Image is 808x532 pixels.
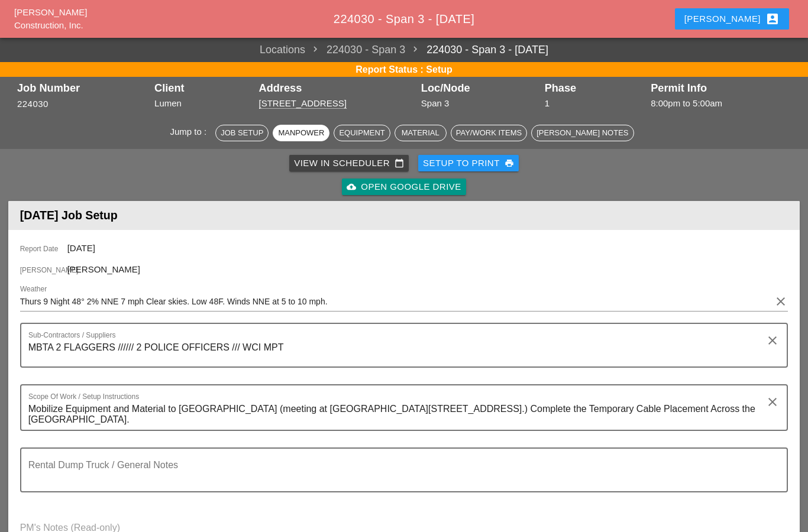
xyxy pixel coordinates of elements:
[28,338,771,366] textarea: Sub-Contractors / Suppliers
[28,400,771,430] textarea: Scope Of Work / Setup Instructions
[342,179,466,195] a: Open Google Drive
[400,127,441,139] div: Material
[423,157,514,170] div: Setup to Print
[347,182,356,192] i: cloud_upload
[305,42,405,58] span: 224030 - Span 3
[456,127,522,139] div: Pay/Work Items
[273,125,329,141] button: Manpower
[289,155,409,171] a: View in Scheduler
[395,125,447,141] button: Material
[765,333,780,348] i: clear
[505,158,514,168] i: print
[334,12,474,25] span: 224030 - Span 3 - [DATE]
[154,82,253,94] div: Client
[20,292,772,311] input: Weather
[774,294,788,309] i: clear
[17,98,49,111] button: 224030
[765,395,780,409] i: clear
[67,264,140,274] span: [PERSON_NAME]
[418,155,519,171] button: Setup to Print
[545,97,645,111] div: 1
[684,12,780,26] div: [PERSON_NAME]
[536,127,628,139] div: [PERSON_NAME] Notes
[294,157,404,170] div: View in Scheduler
[334,125,390,141] button: Equipment
[765,12,780,26] i: account_box
[20,265,67,275] span: [PERSON_NAME]
[545,82,645,94] div: Phase
[451,125,527,141] button: Pay/Work Items
[221,127,263,139] div: Job Setup
[675,8,789,30] button: [PERSON_NAME]
[8,201,800,230] header: [DATE] Job Setup
[405,42,548,58] a: 224030 - Span 3 - [DATE]
[278,127,324,139] div: Manpower
[28,463,771,491] textarea: Rental Dump Truck / General Notes
[170,126,211,137] span: Jump to :
[14,7,87,31] a: [PERSON_NAME] Construction, Inc.
[531,125,634,141] button: [PERSON_NAME] Notes
[20,244,67,254] span: Report Date
[259,82,415,94] div: Address
[67,243,95,253] span: [DATE]
[154,97,253,111] div: Lumen
[347,180,461,194] div: Open Google Drive
[260,42,305,58] a: Locations
[651,82,791,94] div: Permit Info
[339,127,384,139] div: Equipment
[421,82,539,94] div: Loc/Node
[395,158,404,168] i: calendar_today
[17,82,148,94] div: Job Number
[215,125,269,141] button: Job Setup
[651,97,791,111] div: 8:00pm to 5:00am
[421,97,539,111] div: Span 3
